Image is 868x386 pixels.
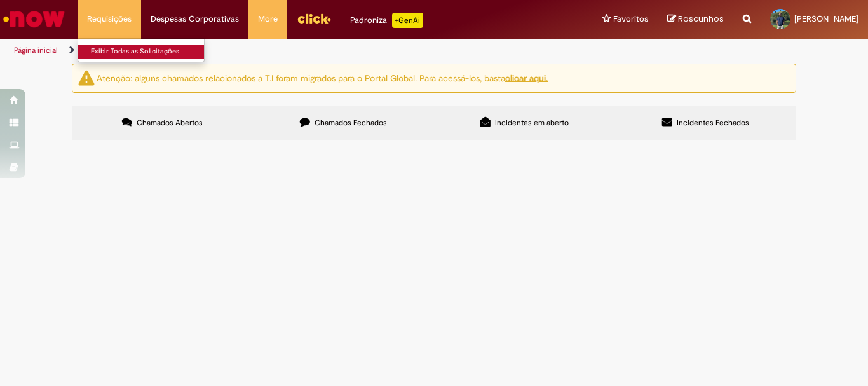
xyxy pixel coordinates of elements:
span: Rascunhos [678,13,724,25]
span: Incidentes em aberto [495,118,569,128]
a: Página inicial [14,45,58,55]
span: Incidentes Fechados [677,118,749,128]
span: Chamados Abertos [137,118,203,128]
a: Rascunhos [667,13,724,25]
img: ServiceNow [1,6,67,32]
span: Chamados Fechados [315,118,387,128]
span: Favoritos [613,13,648,25]
span: Requisições [87,13,132,25]
a: clicar aqui. [505,72,548,83]
a: Exibir Todas as Solicitações [78,45,218,59]
span: [PERSON_NAME] [794,13,858,24]
ul: Trilhas de página [10,39,569,62]
span: More [258,13,278,25]
ng-bind-html: Atenção: alguns chamados relacionados a T.I foram migrados para o Portal Global. Para acessá-los,... [97,72,548,83]
img: click_logo_yellow_360x200.png [297,9,331,28]
p: +GenAi [392,13,423,28]
ul: Requisições [78,38,205,62]
span: Despesas Corporativas [151,13,239,25]
div: Padroniza [350,13,423,28]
